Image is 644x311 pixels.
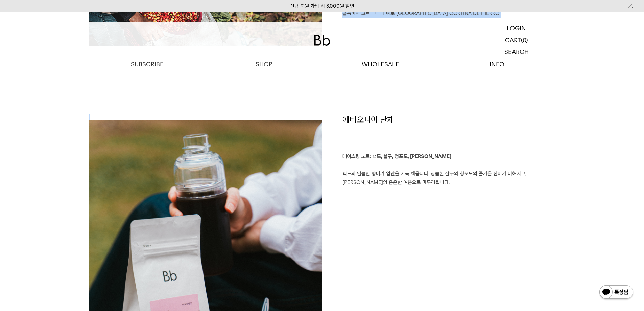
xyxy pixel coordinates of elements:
[342,152,555,187] p: 백도의 달콤한 향미가 입안을 가득 채웁니다. 상큼한 살구와 청포도의 즐거운 산미가 더해지고, [PERSON_NAME]의 은은한 여운으로 마무리됩니다.
[521,34,528,46] p: (0)
[439,58,555,70] p: INFO
[507,22,526,34] p: LOGIN
[478,22,555,34] a: LOGIN
[599,285,634,301] img: 카카오톡 채널 1:1 채팅 버튼
[478,34,555,46] a: CART (0)
[314,35,330,46] img: 로고
[504,46,529,58] p: SEARCH
[322,58,439,70] p: WHOLESALE
[342,153,451,159] b: 테이스팅 노트: 백도, 살구, 청포도, [PERSON_NAME]
[89,58,206,70] a: SUBSCRIBE
[290,3,354,9] a: 신규 회원 가입 시 3,000원 할인
[342,114,555,153] h1: 에티오피아 단체
[206,58,322,70] a: SHOP
[505,34,521,46] p: CART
